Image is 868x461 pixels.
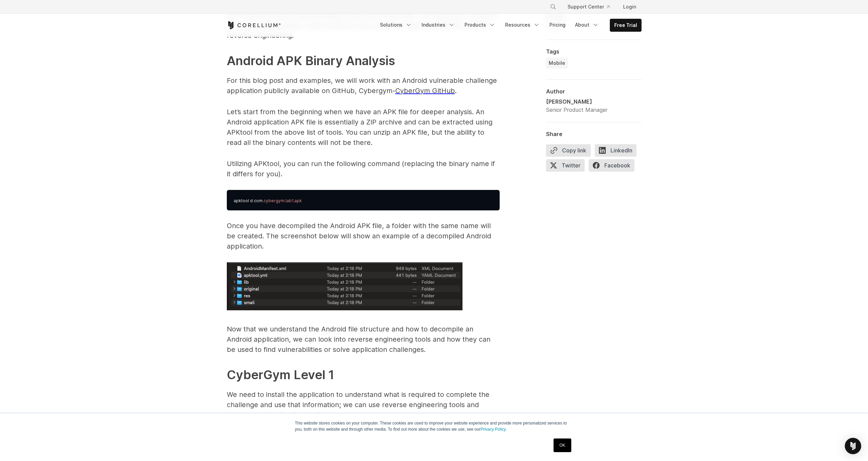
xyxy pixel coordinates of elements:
a: Support Center [562,1,615,13]
strong: CyberGym Level 1 [227,367,334,382]
a: Facebook [589,159,638,174]
a: Privacy Policy. [481,427,507,432]
button: Search [547,1,559,13]
div: Open Intercom Messenger [845,438,861,454]
div: Navigation Menu [376,19,642,32]
span: .cybergym.lab1.apk [263,198,302,203]
p: We need to install the application to understand what is required to complete the challenge and u... [227,389,500,420]
p: For this blog post and examples, we will work with an Android vulnerable challenge application pu... [227,75,500,96]
a: Pricing [545,19,570,31]
a: LinkedIn [595,144,641,159]
a: Solutions [376,19,416,31]
span: LinkedIn [595,144,636,157]
div: Share [546,131,642,137]
a: OK [554,438,571,452]
a: Twitter [546,159,589,174]
div: Navigation Menu [542,1,642,13]
a: Free Trial [610,19,641,31]
div: Author [546,88,642,95]
p: Let’s start from the beginning when we have an APK file for deeper analysis. An Android applicati... [227,107,500,148]
button: Copy link [546,144,591,157]
div: [PERSON_NAME] [546,98,607,106]
span: Facebook [589,159,634,172]
p: This website stores cookies on your computer. These cookies are used to improve your website expe... [295,420,573,432]
p: Now that we understand the Android file structure and how to decompile an Android application, we... [227,324,500,355]
a: Corellium Home [227,21,281,29]
p: Once you have decompiled the Android APK file, a folder with the same name will be created. The s... [227,221,500,251]
span: Mobile [549,60,565,66]
span: apktool d com [234,198,263,203]
strong: Android APK Binary Analysis [227,53,395,68]
span: Twitter [546,159,585,172]
a: CyberGym GitHub [395,87,455,95]
a: Industries [417,19,459,31]
div: Senior Product Manager [546,106,607,114]
a: Resources [501,19,544,31]
a: Products [460,19,500,31]
p: Utilizing APKtool, you can run the following command (replacing the binary name if it differs for... [227,159,500,179]
div: Tags [546,48,642,55]
img: Example of a decompiled android application. [227,262,462,310]
a: Mobile [546,58,568,69]
a: Login [618,1,642,13]
a: About [571,19,603,31]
